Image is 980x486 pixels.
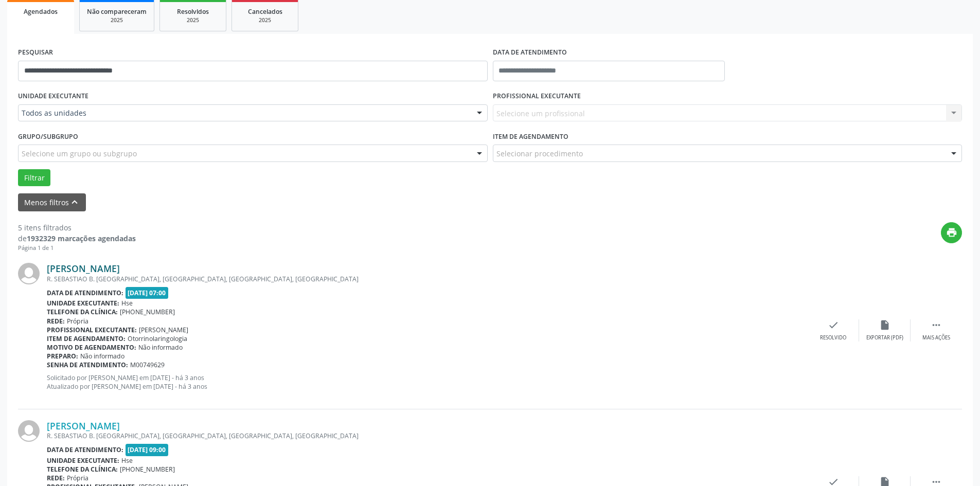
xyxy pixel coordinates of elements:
i: keyboard_arrow_up [69,196,80,208]
span: Selecionar procedimento [496,148,583,159]
span: [PHONE_NUMBER] [120,465,175,474]
span: M00749629 [130,361,165,369]
i: print [946,227,957,238]
b: Unidade executante: [47,299,119,308]
span: [DATE] 07:00 [126,287,169,299]
div: Exportar (PDF) [866,334,903,341]
label: Item de agendamento [493,129,568,145]
label: UNIDADE EXECUTANTE [18,88,88,104]
b: Telefone da clínica: [47,308,118,316]
img: img [18,263,40,284]
div: Mais ações [922,334,950,341]
b: Preparo: [47,352,78,361]
label: Grupo/Subgrupo [18,129,78,145]
div: R. SEBASTIAO B. [GEOGRAPHIC_DATA], [GEOGRAPHIC_DATA], [GEOGRAPHIC_DATA], [GEOGRAPHIC_DATA] [47,431,808,440]
span: Não informado [80,352,124,361]
span: Própria [67,317,88,326]
button: Menos filtroskeyboard_arrow_up [18,193,86,211]
div: Página 1 de 1 [18,244,136,253]
label: PESQUISAR [18,45,53,61]
label: PROFISSIONAL EXECUTANTE [493,88,581,104]
b: Unidade executante: [47,456,119,465]
b: Item de agendamento: [47,334,126,343]
b: Senha de atendimento: [47,361,128,369]
span: [PHONE_NUMBER] [120,308,175,316]
div: de [18,233,136,244]
b: Rede: [47,474,65,482]
span: Hse [121,299,133,308]
a: [PERSON_NAME] [47,263,120,274]
div: 2025 [167,16,219,24]
i:  [931,319,942,331]
b: Motivo de agendamento: [47,343,136,352]
b: Rede: [47,317,65,326]
b: Profissional executante: [47,326,137,334]
span: Agendados [24,7,58,16]
strong: 1932329 marcações agendadas [27,233,136,243]
span: Otorrinolaringologia [128,334,187,343]
p: Solicitado por [PERSON_NAME] em [DATE] - há 3 anos Atualizado por [PERSON_NAME] em [DATE] - há 3 ... [47,373,808,391]
b: Data de atendimento: [47,445,123,454]
span: Resolvidos [177,7,209,16]
i: check [828,319,839,331]
i: insert_drive_file [879,319,890,331]
span: [PERSON_NAME] [139,326,188,334]
span: Selecione um grupo ou subgrupo [22,148,137,159]
span: Própria [67,474,88,482]
span: Todos as unidades [22,108,467,118]
div: R. SEBASTIAO B. [GEOGRAPHIC_DATA], [GEOGRAPHIC_DATA], [GEOGRAPHIC_DATA], [GEOGRAPHIC_DATA] [47,275,808,283]
label: DATA DE ATENDIMENTO [493,45,567,61]
span: Não informado [138,343,183,352]
div: 2025 [239,16,291,24]
span: Cancelados [248,7,282,16]
span: Hse [121,456,133,465]
span: Não compareceram [87,7,147,16]
a: [PERSON_NAME] [47,420,120,431]
div: Resolvido [820,334,846,341]
span: [DATE] 09:00 [126,444,169,456]
b: Telefone da clínica: [47,465,118,474]
div: 5 itens filtrados [18,222,136,233]
img: img [18,420,40,442]
b: Data de atendimento: [47,289,123,297]
button: Filtrar [18,169,50,187]
button: print [941,222,962,243]
div: 2025 [87,16,147,24]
